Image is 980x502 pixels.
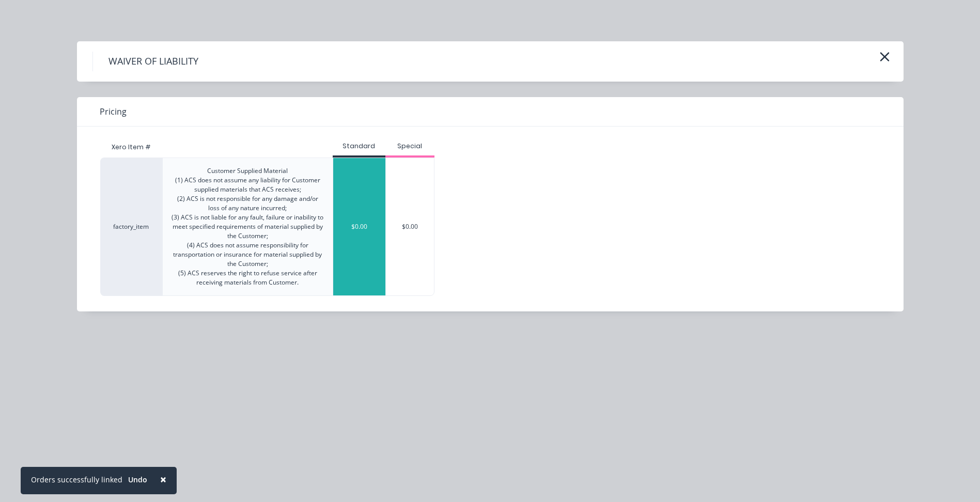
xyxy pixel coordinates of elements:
[31,474,122,485] div: Orders successfully linked
[160,472,166,487] span: ×
[333,158,385,295] div: $0.00
[100,137,162,158] div: Xero Item #
[385,142,435,151] div: Special
[150,467,177,492] button: Close
[100,158,162,296] div: factory_item
[100,105,127,118] span: Pricing
[122,472,153,488] button: Undo
[171,166,324,287] div: Customer Supplied Material (1) ACS does not assume any liability for Customer supplied materials ...
[333,142,385,151] div: Standard
[386,158,434,295] div: $0.00
[92,52,214,71] h4: WAIVER OF LIABILITY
